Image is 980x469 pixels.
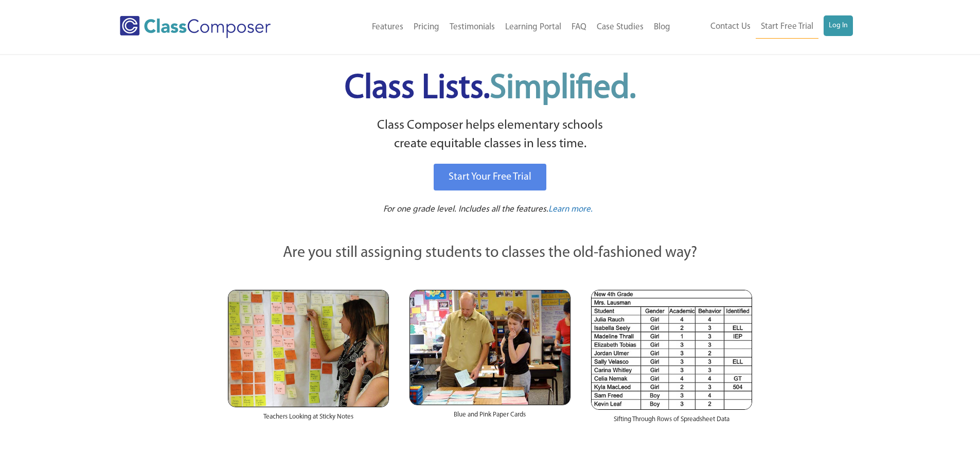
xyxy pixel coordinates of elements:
span: Start Your Free Trial [449,172,531,182]
a: FAQ [566,16,592,39]
img: Blue and Pink Paper Cards [409,290,571,405]
a: Testimonials [444,16,500,39]
img: Class Composer [120,16,271,38]
a: Contact Us [705,15,756,38]
a: Learning Portal [500,16,566,39]
a: Case Studies [592,16,649,39]
a: Learn more. [548,203,593,216]
a: Blog [649,16,675,39]
a: Log In [824,15,853,36]
a: Pricing [408,16,444,39]
a: Features [367,16,408,39]
div: Blue and Pink Paper Cards [409,405,571,430]
p: Are you still assigning students to classes the old-fashioned way? [228,242,753,265]
div: Sifting Through Rows of Spreadsheet Data [591,410,752,435]
a: Start Your Free Trial [434,164,546,190]
img: Spreadsheets [591,290,752,410]
img: Teachers Looking at Sticky Notes [228,290,389,407]
a: Start Free Trial [756,15,818,39]
div: Teachers Looking at Sticky Notes [228,407,389,432]
span: Class Lists. [345,72,636,106]
nav: Header Menu [313,16,675,39]
span: For one grade level. Includes all the features. [383,205,548,214]
span: Learn more. [548,205,593,214]
span: Simplified. [490,72,636,106]
p: Class Composer helps elementary schools create equitable classes in less time. [226,116,754,154]
nav: Header Menu [675,15,853,39]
